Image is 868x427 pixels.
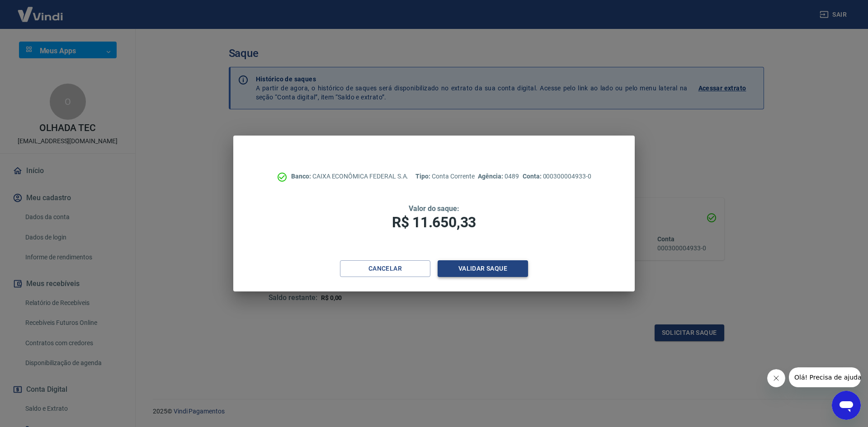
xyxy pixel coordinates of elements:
[415,173,432,180] span: Tipo:
[409,204,459,213] span: Valor do saque:
[5,6,76,14] span: Olá! Precisa de ajuda?
[340,260,430,277] button: Cancelar
[478,173,505,180] span: Agência:
[832,391,861,420] iframe: Botão para abrir a janela de mensagens
[291,172,408,181] p: CAIXA ECONÔMICA FEDERAL S.A.
[789,367,861,387] iframe: Mensagem da empresa
[523,172,591,181] p: 000300004933-0
[415,172,474,181] p: Conta Corrente
[392,214,476,231] span: R$ 11.650,33
[291,173,312,180] span: Banco:
[478,172,519,181] p: 0489
[523,173,543,180] span: Conta:
[767,369,785,387] iframe: Fechar mensagem
[438,260,528,277] button: Validar saque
